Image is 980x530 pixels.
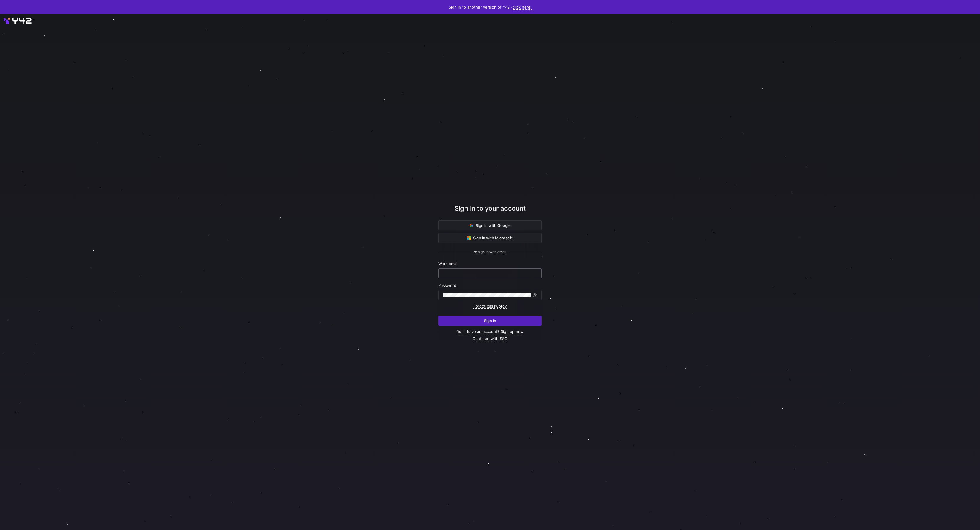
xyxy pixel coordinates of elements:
span: or sign in with email [474,250,506,254]
a: Continue with SSO [473,336,507,341]
span: Work email [438,261,458,266]
a: Forgot password? [473,304,507,309]
button: Sign in with Google [438,220,542,230]
a: Don’t have an account? Sign up now [456,329,524,334]
span: Password [438,283,456,288]
span: Sign in [484,318,496,323]
span: Sign in with Microsoft [467,235,513,240]
button: Sign in [438,316,542,326]
span: Sign in with Google [470,223,511,228]
a: click here. [513,5,532,10]
div: Sign in to your account [438,204,542,220]
button: Sign in with Microsoft [438,233,542,243]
